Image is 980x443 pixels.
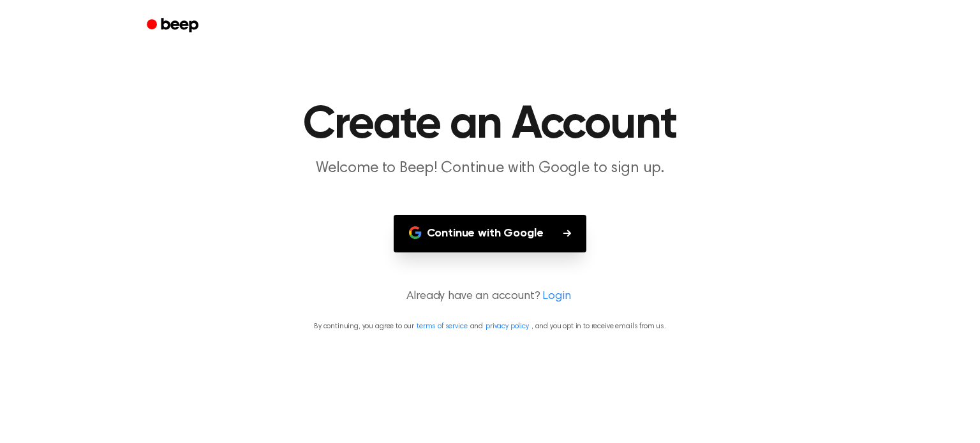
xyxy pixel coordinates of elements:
p: Welcome to Beep! Continue with Google to sign up. [245,158,735,179]
button: Continue with Google [394,215,587,252]
a: Beep [138,13,210,38]
a: privacy policy [486,323,529,330]
p: By continuing, you agree to our and , and you opt in to receive emails from us. [15,321,965,332]
h1: Create an Account [163,102,817,148]
p: Already have an account? [15,288,965,305]
a: Login [542,288,570,305]
a: terms of service [417,323,467,330]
